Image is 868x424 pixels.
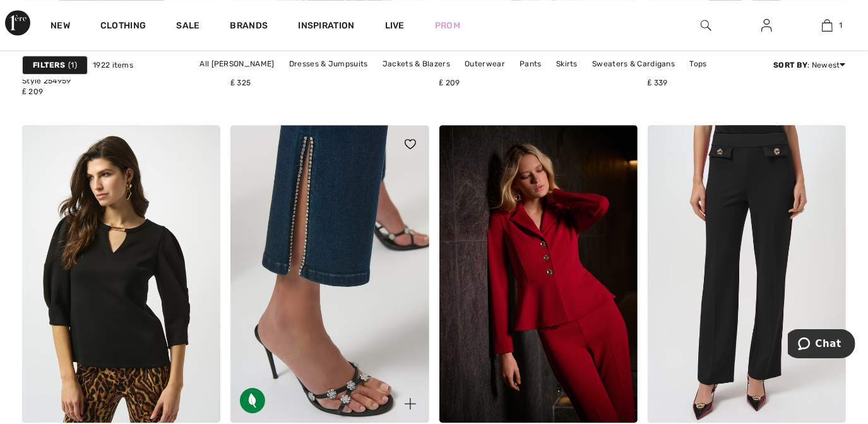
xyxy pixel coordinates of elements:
a: Clothing [100,20,146,33]
span: ₤ 209 [22,87,43,96]
a: 1 [798,18,857,33]
img: Chic V-Neck Pullover Style 253048. Black [22,125,220,423]
strong: Sort By [773,61,807,70]
a: Jackets & Blazers [376,56,456,72]
span: 1922 items [93,59,133,71]
span: 1 [839,20,842,31]
img: search the website [701,18,711,33]
a: Brands [230,20,268,33]
a: Straight Full-Length Trousers Style 254917. DARK DENIM BLUE [230,125,429,423]
a: New [51,20,70,33]
strong: Filters [33,59,65,71]
a: Outerwear [458,56,511,72]
a: Live [385,19,405,32]
img: Formal Hip-Length Blazer Style 254121. Black [439,125,638,423]
img: Sustainable Fabric [240,388,265,413]
img: heart_black_full.svg [405,139,416,149]
div: : Newest [773,59,846,71]
a: Sign In [751,18,782,33]
a: Sweaters & Cardigans [586,56,681,72]
a: All [PERSON_NAME] [193,56,280,72]
iframe: Opens a widget where you can chat to one of our agents [788,329,855,361]
img: plus_v2.svg [405,398,416,409]
span: 1 [68,59,77,71]
a: Sale [176,20,199,33]
img: 1ère Avenue [5,10,30,35]
span: ₤ 325 [230,78,251,87]
img: Formal Mid-Rise Trousers Style 254119. Black [648,125,846,423]
img: My Bag [822,18,833,33]
span: ₤ 339 [648,78,668,87]
span: Inspiration [298,20,354,33]
img: My Info [761,18,772,33]
span: ₤ 209 [439,78,460,87]
a: Tops [684,56,713,72]
a: Pants [513,56,548,72]
a: Dresses & Jumpsuits [283,56,374,72]
a: Prom [435,19,460,32]
a: Skirts [550,56,584,72]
